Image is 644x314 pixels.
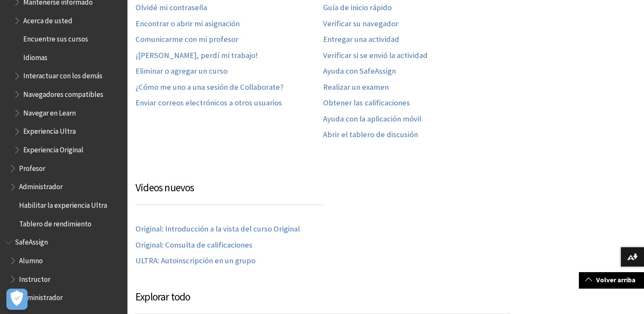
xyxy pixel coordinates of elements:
[23,106,76,117] span: Navegar en Learn
[135,256,255,266] a: ULTRA: Autoinscripción en un grupo
[135,83,283,92] a: ¿Cómo me uno a una sesión de Collaborate?
[135,51,258,61] a: ¡[PERSON_NAME], perdí mi trabajo!
[23,69,102,80] span: Interactuar con los demás
[323,83,389,92] a: Realizar un examen
[135,66,227,76] a: Eliminar o agregar un curso
[23,87,103,99] span: Navegadores compatibles
[15,235,48,247] span: SafeAssign
[19,180,63,191] span: Administrador
[135,289,510,314] h3: Explorar todo
[23,14,72,25] span: Acerca de usted
[23,124,76,136] span: Experiencia Ultra
[323,130,418,140] a: Abrir el tablero de discusión
[323,3,392,13] a: Guía de inicio rápido
[323,51,428,61] a: Verificar si se envió la actividad
[135,98,282,108] a: Enviar correos electrónicos a otros usuarios
[135,224,300,234] a: Original: Introducción a la vista del curso Original
[135,3,207,13] a: Olvidé mi contraseña
[135,19,240,29] a: Encontrar o abrir mi asignación
[5,235,122,305] nav: Book outline for Blackboard SafeAssign
[579,272,644,288] a: Volver arriba
[23,50,47,62] span: Idiomas
[19,161,45,173] span: Profesor
[19,253,43,265] span: Alumno
[19,198,107,209] span: Habilitar la experiencia Ultra
[323,98,410,108] a: Obtener las calificaciones
[23,32,88,43] span: Encuentre sus cursos
[135,180,323,205] h3: Videos nuevos
[323,66,396,76] a: Ayuda con SafeAssign
[19,291,63,302] span: Administrador
[19,217,91,228] span: Tablero de rendimiento
[323,35,399,44] a: Entregar una actividad
[6,289,28,310] button: Abrir preferencias
[135,240,252,250] a: Original: Consulta de calificaciones
[23,143,83,154] span: Experiencia Original
[323,114,421,124] a: Ayuda con la aplicación móvil
[135,35,238,44] a: Comunicarme con mi profesor
[323,19,398,29] a: Verificar su navegador
[19,272,50,284] span: Instructor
